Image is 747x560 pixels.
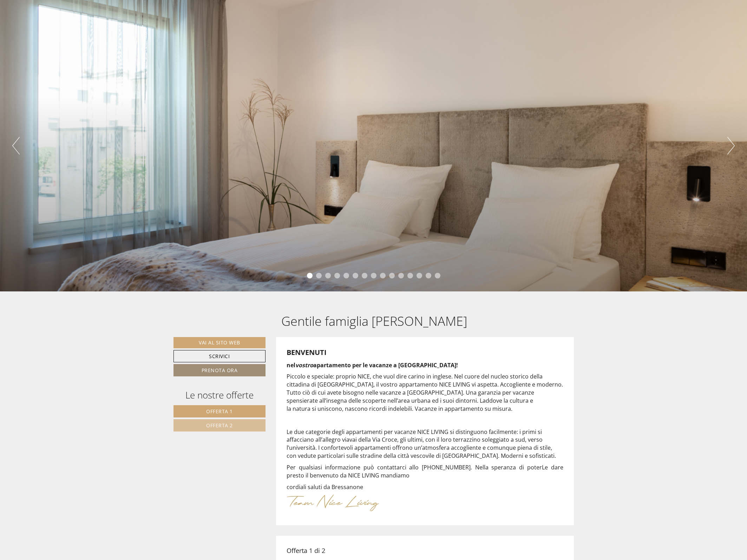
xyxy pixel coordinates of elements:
[287,361,458,369] strong: nel apartamento per le vacanze a [GEOGRAPHIC_DATA]!
[281,314,467,328] h1: Gentile famiglia [PERSON_NAME]
[295,361,313,369] em: vostro
[287,373,563,413] p: Piccolo e speciale: proprio NICE, che vuol dire carino in inglese. Nel cuore del nucleo storico d...
[173,364,266,376] a: Prenota ora
[206,422,233,429] span: Offerta 2
[422,418,427,423] img: image
[727,137,735,154] button: Next
[287,546,325,555] span: Offerta 1 di 2
[173,337,266,348] a: Vai al sito web
[287,494,379,511] img: image
[173,350,266,362] a: Scrivici
[206,408,233,415] span: Offerta 1
[287,428,563,460] p: Le due categorie degli appartamenti per vacanze NICE LIVING si distinguono facilmente: i primi si...
[12,137,20,154] button: Previous
[287,348,327,357] span: BENVENUTI
[287,463,563,480] p: Per qualsiasi informazione può contattarci allo [PHONE_NUMBER]. Nella speranza di poterLe dare pr...
[173,389,266,402] div: Le nostre offerte
[287,483,563,491] p: cordiali saluti da Bressanone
